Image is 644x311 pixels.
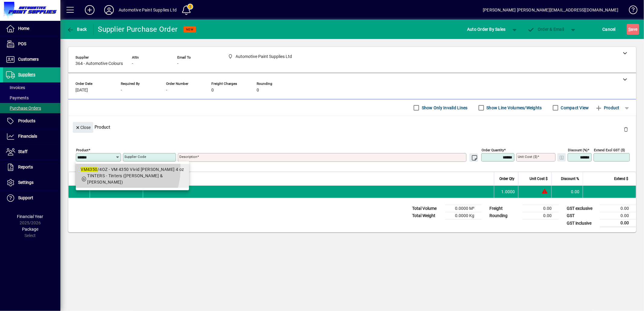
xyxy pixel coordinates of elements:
app-page-header-button: Close [71,124,95,130]
span: Extend $ [614,175,628,182]
div: /4OZ - VM 4350 Vivid [PERSON_NAME] 4 oz [81,166,184,173]
a: Invoices [3,82,60,93]
a: Payments [3,93,60,103]
app-page-header-button: Back [60,24,94,35]
label: Compact View [560,105,589,111]
span: - [166,88,167,93]
mat-label: Unit Cost ($) [518,155,537,159]
a: POS [3,37,60,52]
span: Financials [18,134,37,139]
label: Show Only Invalid Lines [421,105,468,111]
div: Automotive Paint Supplies Ltd [119,5,177,15]
span: Payments [6,95,29,100]
a: Products [3,114,60,129]
button: Back [65,24,88,35]
span: Financial Year [17,214,43,219]
td: GST inclusive [564,220,600,227]
mat-label: Discount (%) [568,148,588,152]
div: Supplier Purchase Order [98,24,178,34]
span: Cancel [603,24,616,34]
button: Add [80,5,99,15]
td: 1.0000 [494,186,518,198]
td: 0.00 [600,205,636,212]
button: Order & Email [524,24,567,35]
span: TINTERS - Tinters ([PERSON_NAME] & [PERSON_NAME]) [87,173,163,184]
td: Total Weight [409,212,445,220]
td: 0.00 [600,212,636,220]
mat-label: Extend excl GST ($) [594,148,625,152]
span: - [132,61,133,66]
div: [PERSON_NAME] [PERSON_NAME][EMAIL_ADDRESS][DOMAIN_NAME] [483,5,618,15]
a: Reports [3,160,60,175]
a: Knowledge Base [624,1,636,21]
span: Staff [18,149,27,154]
span: Invoices [6,85,25,90]
span: Auto Order By Sales [467,24,506,34]
button: Delete [619,122,633,136]
mat-label: Product [76,148,88,152]
span: S [628,27,631,32]
div: Product [68,116,636,138]
td: GST [564,212,600,220]
a: Customers [3,52,60,67]
td: GST exclusive [564,205,600,212]
td: Rounding [486,212,523,220]
button: Profile [99,5,119,15]
span: - [121,88,122,93]
td: 0.00 [600,220,636,227]
span: Purchase Orders [6,106,41,111]
span: Settings [18,180,34,185]
td: Freight [486,205,523,212]
span: NEW [186,27,194,31]
span: Products [18,118,35,123]
span: Discount % [561,175,579,182]
td: 0.00 [523,212,559,220]
span: Package [22,227,38,232]
td: Total Volume [409,205,445,212]
a: Purchase Orders [3,103,60,113]
span: [DATE] [75,88,88,93]
mat-label: Order Quantity [482,148,504,152]
span: Support [18,195,33,200]
span: Customers [18,57,39,62]
span: Order Qty [499,175,514,182]
label: Show Line Volumes/Weights [485,105,542,111]
span: Unit Cost $ [530,175,548,182]
mat-option: VM4350/4OZ - VM 4350 Vivid Ruby Tinter 4 oz [76,164,189,188]
span: Back [67,27,87,32]
a: Home [3,21,60,36]
button: Save [627,24,639,35]
a: Support [3,191,60,206]
app-page-header-button: Delete [619,127,633,132]
a: Financials [3,129,60,144]
span: 0 [257,88,259,93]
button: Auto Order By Sales [464,24,509,35]
a: Settings [3,175,60,190]
span: Home [18,26,29,31]
td: 0.0000 M³ [445,205,482,212]
button: Close [73,122,93,133]
td: 0.00 [551,186,583,198]
mat-label: Description [179,155,197,159]
span: Reports [18,165,33,169]
span: Order & Email [527,27,564,32]
span: POS [18,41,26,46]
span: ave [628,24,638,34]
td: 0.0000 Kg [445,212,482,220]
span: 0 [211,88,214,93]
span: Close [75,123,91,133]
em: VM4350 [81,167,98,172]
span: - [177,61,178,66]
span: Suppliers [18,72,35,77]
mat-label: Supplier Code [124,155,146,159]
button: Cancel [601,24,617,35]
span: 364 - Automotive Colours [75,61,123,66]
a: Staff [3,144,60,159]
td: 0.00 [523,205,559,212]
